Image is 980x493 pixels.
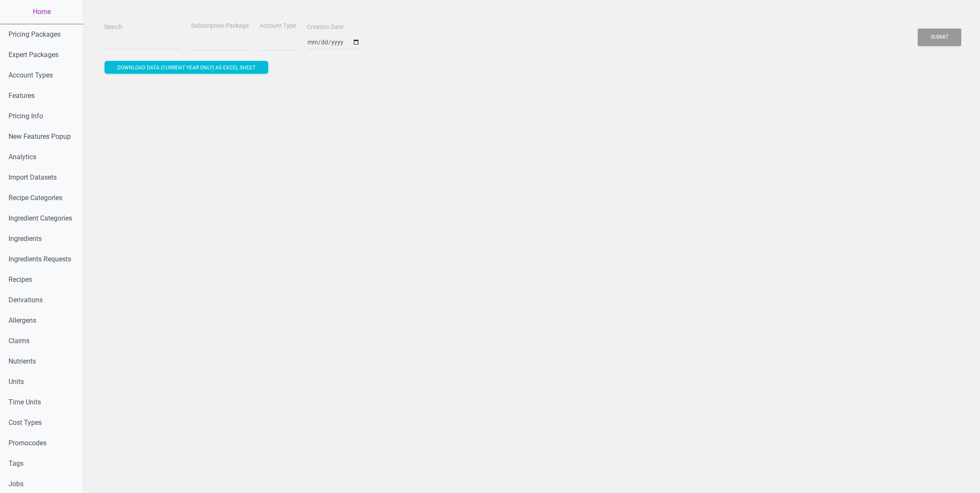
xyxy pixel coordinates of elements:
button: Download data (current year only) as excel sheet [104,61,268,74]
button: Submit [918,29,961,46]
label: Search [104,23,122,32]
label: Account Type [260,22,296,30]
span: Download data (current year only) as excel sheet [117,65,255,71]
label: Creation Date [307,23,343,32]
label: Subscription Package [191,22,249,30]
